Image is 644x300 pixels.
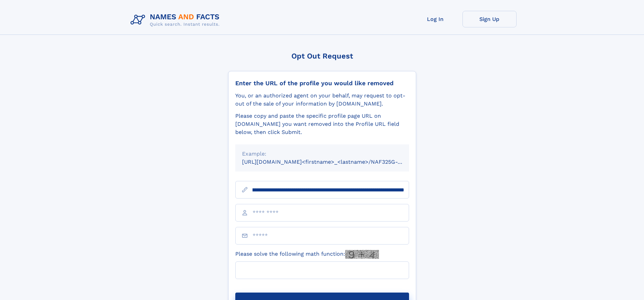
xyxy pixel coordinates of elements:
[462,11,517,27] a: Sign Up
[242,150,402,158] div: Example:
[408,11,462,27] a: Log In
[235,92,409,108] div: You, or an authorized agent on your behalf, may request to opt-out of the sale of your informatio...
[235,112,409,136] div: Please copy and paste the specific profile page URL on [DOMAIN_NAME] you want removed into the Pr...
[228,52,416,60] div: Opt Out Request
[242,159,422,165] small: [URL][DOMAIN_NAME]<firstname>_<lastname>/NAF325G-xxxxxxxx
[128,11,225,29] img: Logo Names and Facts
[235,250,379,259] label: Please solve the following math function:
[235,79,409,87] div: Enter the URL of the profile you would like removed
